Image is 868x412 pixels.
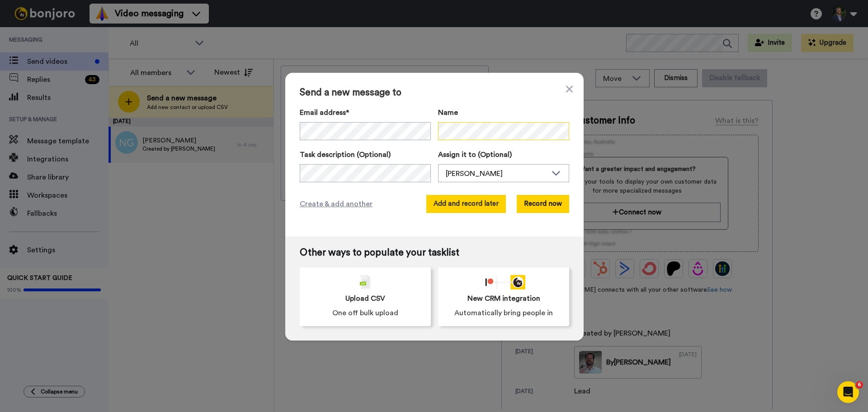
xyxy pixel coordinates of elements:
[300,107,431,118] label: Email address*
[360,275,371,289] img: csv-grey.png
[467,293,540,304] span: New CRM integration
[517,195,569,213] button: Record now
[300,149,431,160] label: Task description (Optional)
[482,275,525,289] div: animation
[454,308,553,318] span: Automatically bring people in
[438,107,458,118] span: Name
[438,149,569,160] label: Assign it to (Optional)
[332,308,398,318] span: One off bulk upload
[300,199,373,209] span: Create & add another
[345,293,385,304] span: Upload CSV
[426,195,506,213] button: Add and record later
[300,247,569,258] span: Other ways to populate your tasklist
[446,168,547,179] div: [PERSON_NAME]
[856,381,863,388] span: 6
[300,87,569,98] span: Send a new message to
[837,381,859,403] iframe: Intercom live chat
